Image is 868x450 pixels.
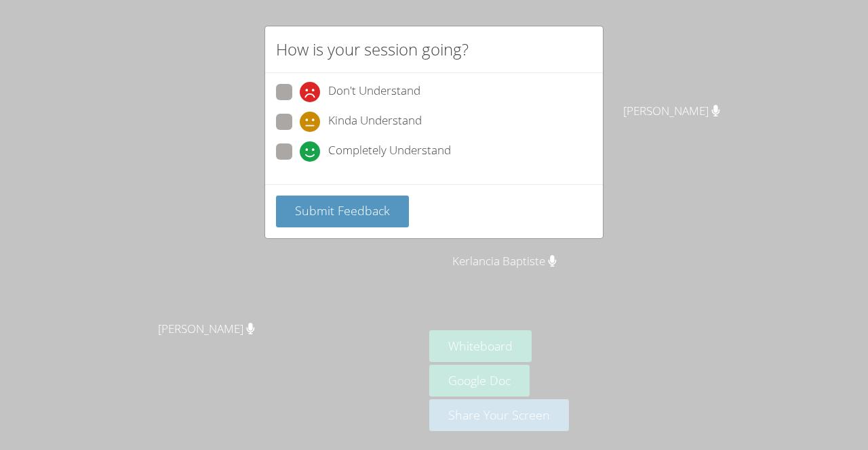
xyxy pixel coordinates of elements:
[328,141,451,162] span: Completely Understand
[295,202,390,219] span: Submit Feedback
[328,82,420,102] span: Don't Understand
[276,196,409,227] button: Submit Feedback
[276,37,469,62] h2: How is your session going?
[328,112,422,132] span: Kinda Understand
